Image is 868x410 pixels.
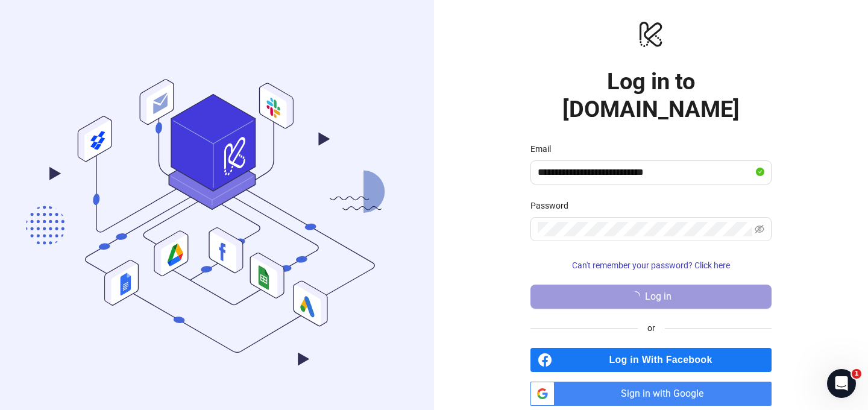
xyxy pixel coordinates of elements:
[530,142,559,156] label: Email
[852,369,861,379] span: 1
[530,285,772,309] button: Log in
[530,382,772,406] a: Sign in with Google
[827,369,856,398] iframe: Intercom live chat
[645,291,671,302] span: Log in
[638,321,665,335] span: or
[557,348,772,372] span: Log in With Facebook
[530,348,772,372] a: Log in With Facebook
[530,260,772,270] a: Can't remember your password? Click here
[538,165,753,180] input: Email
[755,224,764,234] span: eye-invisible
[629,290,641,302] span: loading
[530,199,576,212] label: Password
[530,68,772,123] h1: Log in to [DOMAIN_NAME]
[559,382,772,406] span: Sign in with Google
[572,260,730,270] span: Can't remember your password? Click here
[530,256,772,275] button: Can't remember your password? Click here
[538,222,752,236] input: Password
